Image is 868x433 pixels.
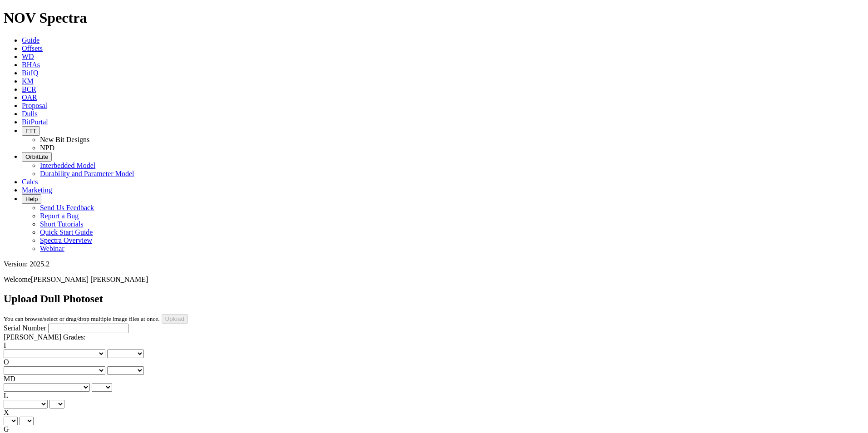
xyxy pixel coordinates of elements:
a: BCR [22,85,36,93]
label: G [4,425,9,433]
a: NPD [40,144,54,152]
a: Dulls [22,110,38,118]
a: WD [22,53,34,60]
h2: Upload Dull Photoset [4,293,864,305]
a: Durability and Parameter Model [40,170,134,177]
a: Offsets [22,44,43,52]
small: You can browse/select or drag/drop multiple image files at once. [4,315,160,322]
a: Calcs [22,178,38,186]
a: BitPortal [22,118,48,126]
span: OrbitLite [25,153,48,160]
a: New Bit Designs [40,136,89,143]
label: MD [4,375,15,383]
span: [PERSON_NAME] [PERSON_NAME] [31,276,148,283]
button: OrbitLite [22,152,52,162]
label: L [4,392,8,399]
a: Proposal [22,102,47,109]
a: Webinar [40,245,64,252]
label: Serial Number [4,324,46,332]
a: Short Tutorials [40,220,84,228]
button: FTT [22,126,40,136]
a: Send Us Feedback [40,204,94,212]
label: O [4,358,9,366]
input: Upload [162,314,188,324]
a: Interbedded Model [40,162,95,169]
a: Spectra Overview [40,236,92,244]
a: BitIQ [22,69,38,77]
p: Welcome [4,276,864,284]
a: OAR [22,93,37,101]
a: KM [22,77,34,85]
a: Marketing [22,186,52,194]
a: Report a Bug [40,212,79,220]
a: BHAs [22,61,40,69]
a: Guide [22,36,39,44]
a: Quick Start Guide [40,228,93,236]
label: I [4,341,6,349]
h1: NOV Spectra [4,10,864,26]
div: Version: 2025.2 [4,260,864,268]
span: FTT [25,128,36,134]
button: Help [22,194,41,204]
span: Help [25,196,38,202]
div: [PERSON_NAME] Grades: [4,333,864,341]
label: X [4,408,9,416]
